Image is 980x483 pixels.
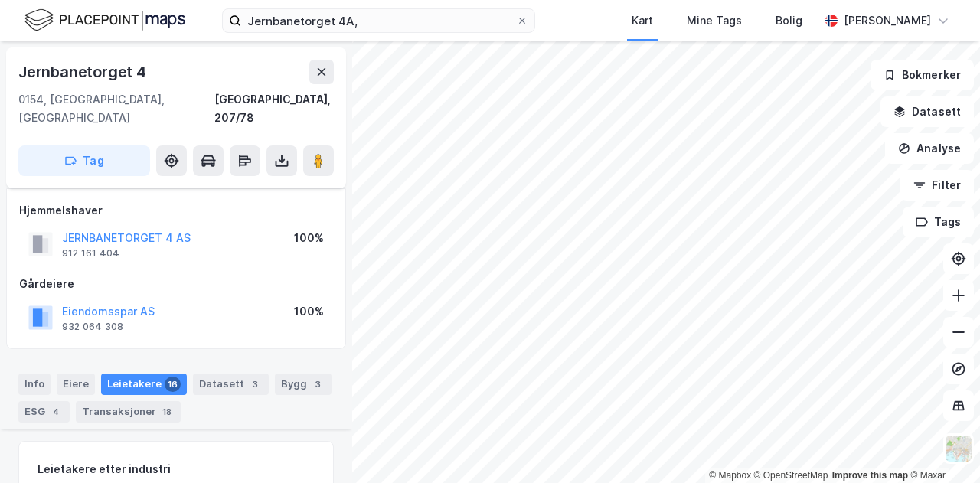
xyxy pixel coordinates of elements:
[241,9,516,32] input: Søk på adresse, matrikkel, gårdeiere, leietakere eller personer
[294,229,324,247] div: 100%
[900,170,974,201] button: Filter
[76,401,181,423] div: Transaksjoner
[101,374,187,395] div: Leietakere
[18,60,149,84] div: Jernbanetorget 4
[903,410,980,483] iframe: Chat Widget
[294,302,324,321] div: 100%
[903,207,974,237] button: Tags
[871,60,974,90] button: Bokmerker
[754,470,828,481] a: OpenStreetMap
[19,201,333,220] div: Hjemmelshaver
[687,11,742,30] div: Mine Tags
[165,377,181,392] div: 16
[193,374,269,395] div: Datasett
[62,321,123,333] div: 932 064 308
[159,404,175,419] div: 18
[18,401,70,423] div: ESG
[18,90,214,127] div: 0154, [GEOGRAPHIC_DATA], [GEOGRAPHIC_DATA]
[880,96,974,127] button: Datasett
[18,374,51,395] div: Info
[57,374,95,395] div: Eiere
[48,404,64,419] div: 4
[776,11,802,30] div: Bolig
[885,133,974,164] button: Analyse
[62,247,119,259] div: 912 161 404
[844,11,931,30] div: [PERSON_NAME]
[214,90,334,127] div: [GEOGRAPHIC_DATA], 207/78
[709,470,751,481] a: Mapbox
[632,11,653,30] div: Kart
[18,145,150,176] button: Tag
[247,377,263,392] div: 3
[310,377,325,392] div: 3
[38,460,315,478] div: Leietakere etter industri
[19,275,333,293] div: Gårdeiere
[24,7,185,34] img: logo.f888ab2527a4732fd821a326f86c7f29.svg
[832,470,908,481] a: Improve this map
[275,374,332,395] div: Bygg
